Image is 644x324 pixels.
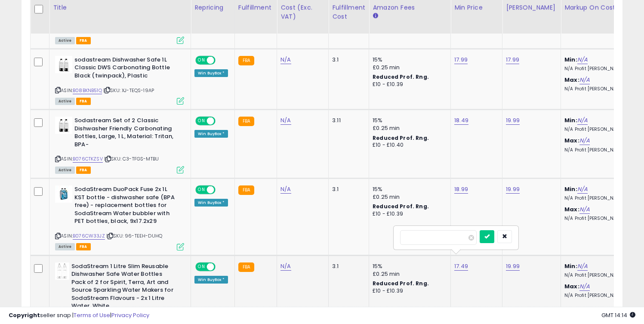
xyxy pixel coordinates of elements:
p: N/A Profit [PERSON_NAME] [564,86,636,92]
span: FBA [76,37,91,44]
b: Min: [564,116,577,124]
span: ON [196,56,207,64]
a: B076CW33JZ [73,232,105,240]
b: Sodastream Set of 2 Classic Dishwasher Friendly Carbonating Bottles, Large, 1 L, Material: Tritan... [74,117,179,151]
span: | SKU: C3-TFGS-MTBU [104,155,159,162]
a: N/A [280,116,291,125]
span: All listings currently available for purchase on Amazon [55,167,75,174]
a: 19.99 [506,185,520,194]
b: Reduced Prof. Rng. [373,73,429,80]
small: FBA [238,262,254,272]
p: N/A Profit [PERSON_NAME] [564,147,636,153]
strong: Copyright [9,311,40,319]
span: OFF [214,263,228,270]
a: N/A [577,262,588,271]
small: FBA [238,56,254,65]
p: N/A Profit [PERSON_NAME] [564,127,636,133]
span: FBA [76,98,91,105]
div: [PERSON_NAME] [506,3,557,12]
img: 21nkv6T53pL._SL40_.jpg [55,262,69,280]
div: 3.1 [332,262,362,270]
b: Max: [564,282,579,290]
a: N/A [280,185,291,194]
img: 41DjsLy696L._SL40_.jpg [55,185,72,203]
span: All listings currently available for purchase on Amazon [55,98,75,105]
small: FBA [238,117,254,126]
img: 318h5-wp8aL._SL40_.jpg [55,117,72,134]
a: B076CTKZSV [73,155,103,163]
b: SodaStream DuoPack Fuse 2x 1L KST bottle - dishwasher safe (BPA free) - replacement bottles for S... [74,185,179,228]
div: 15% [373,185,444,193]
div: 3.1 [332,56,362,64]
small: FBA [238,185,254,195]
b: Min: [564,56,577,64]
a: 19.99 [506,116,520,125]
p: N/A Profit [PERSON_NAME] [564,216,636,222]
div: 3.11 [332,117,362,124]
div: £0.25 min [373,64,444,71]
span: OFF [214,117,228,125]
a: Privacy Policy [111,311,149,319]
a: 17.99 [454,56,468,64]
div: £10 - £10.39 [373,81,444,88]
b: Min: [564,185,577,193]
a: 19.99 [506,262,520,271]
div: ASIN: [55,56,184,104]
img: 41QCwU74GuL._SL40_.jpg [55,56,72,73]
a: N/A [579,136,590,145]
div: £0.25 min [373,270,444,278]
a: 17.49 [454,262,468,271]
a: 17.99 [506,56,519,64]
div: £10 - £10.39 [373,287,444,295]
div: 15% [373,262,444,270]
b: Reduced Prof. Rng. [373,280,429,287]
div: Fulfillment [238,3,273,12]
div: Repricing [194,3,231,12]
a: N/A [579,205,590,214]
span: | SKU: XJ-TEQS-19AP [103,87,154,94]
span: ON [196,117,207,125]
div: 15% [373,56,444,64]
div: Win BuyBox * [194,199,228,207]
div: 15% [373,117,444,124]
a: N/A [577,185,588,194]
b: SodaStream 1 Litre Slim Reusable Dishwasher Safe Water Bottles Pack of 2 for Spirit, Terra, Art a... [71,262,176,312]
a: N/A [579,282,590,291]
a: B08BKNB51Q [73,87,102,94]
b: Reduced Prof. Rng. [373,134,429,142]
span: OFF [214,186,228,194]
div: £0.25 min [373,193,444,201]
b: Max: [564,76,579,84]
span: 2025-09-17 14:14 GMT [601,311,635,319]
a: Terms of Use [74,311,110,319]
div: ASIN: [55,117,184,173]
p: N/A Profit [PERSON_NAME] [564,195,636,201]
b: Max: [564,205,579,213]
a: N/A [577,116,588,125]
b: Min: [564,262,577,270]
span: ON [196,186,207,194]
a: N/A [579,76,590,84]
a: N/A [577,56,588,64]
span: FBA [76,243,91,250]
div: £0.25 min [373,124,444,132]
b: Max: [564,136,579,145]
span: All listings currently available for purchase on Amazon [55,37,75,44]
p: N/A Profit [PERSON_NAME] [564,272,636,278]
span: OFF [214,56,228,64]
div: ASIN: [55,185,184,249]
div: 3.1 [332,185,362,193]
div: Fulfillment Cost [332,3,365,21]
div: Amazon Fees [373,3,447,12]
a: N/A [280,56,291,64]
a: 18.49 [454,116,468,125]
div: Markup on Cost [564,3,639,12]
span: All listings currently available for purchase on Amazon [55,243,75,250]
a: N/A [280,262,291,271]
b: sodastream Dishwasher Safe 1L Classic DWS Carbonating Bottle Black (twinpack), Plastic [74,56,179,82]
span: | SKU: 96-TEEH-DUHQ [106,232,162,239]
b: Reduced Prof. Rng. [373,203,429,210]
div: Win BuyBox * [194,69,228,77]
p: N/A Profit [PERSON_NAME] [564,293,636,299]
div: Cost (Exc. VAT) [280,3,325,21]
